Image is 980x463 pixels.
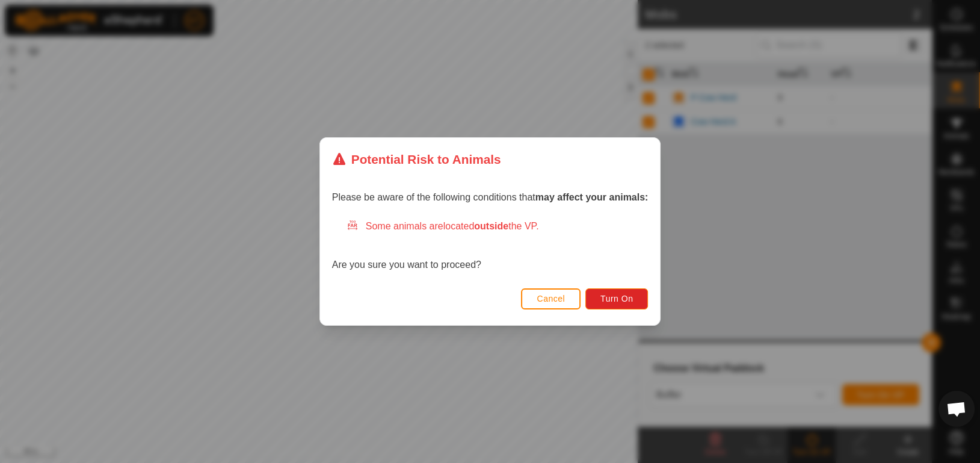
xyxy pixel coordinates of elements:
[347,219,649,234] div: Some animals are
[474,221,508,231] strong: outside
[600,294,633,303] span: Turn On
[443,221,539,231] span: located the VP.
[521,288,581,309] button: Cancel
[332,150,501,169] div: Potential Risk to Animals
[332,219,649,272] div: Are you sure you want to proceed?
[535,192,649,202] strong: may affect your animals:
[537,294,565,303] span: Cancel
[332,192,649,202] span: Please be aware of the following conditions that
[938,391,975,427] div: Open chat
[585,288,648,309] button: Turn On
